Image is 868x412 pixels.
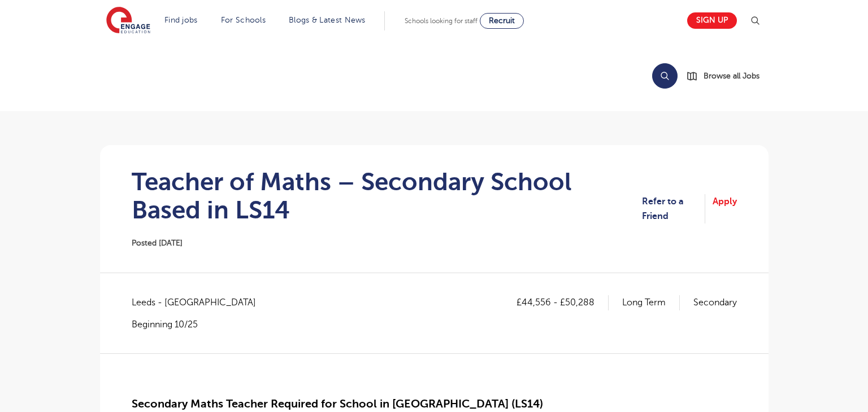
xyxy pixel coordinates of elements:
[704,69,759,82] span: Browse all Jobs
[622,295,680,310] p: Long Term
[132,168,643,224] h1: Teacher of Maths – Secondary School Based in LS14
[132,295,267,310] span: Leeds - [GEOGRAPHIC_DATA]
[221,16,266,24] a: For Schools
[164,16,198,24] a: Find jobs
[687,69,769,82] a: Browse all Jobs
[405,17,478,25] span: Schools looking for staff
[489,16,515,25] span: Recruit
[687,12,737,29] a: Sign up
[480,13,524,29] a: Recruit
[106,7,150,35] img: Engage Education
[132,318,267,331] p: Beginning 10/25
[289,16,366,24] a: Blogs & Latest News
[652,63,678,89] button: Search
[132,239,183,247] span: Posted [DATE]
[132,397,543,410] span: Secondary Maths Teacher Required for School in [GEOGRAPHIC_DATA] (LS14)
[642,194,705,224] a: Refer to a Friend
[517,295,609,310] p: £44,556 - £50,288
[693,295,737,310] p: Secondary
[713,194,737,224] a: Apply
